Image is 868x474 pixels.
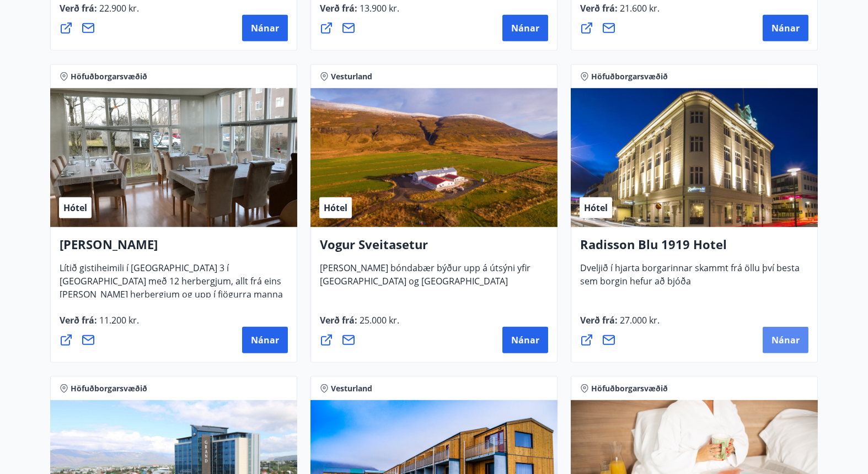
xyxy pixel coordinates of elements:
[618,2,660,14] span: 21.600 kr.
[320,2,399,23] span: Verð frá :
[584,202,608,214] span: Hótel
[580,314,660,335] span: Verð frá :
[591,383,668,394] span: Höfuðborgarsvæðið
[580,236,808,261] h4: Radisson Blu 1919 Hotel
[242,327,288,353] button: Nánar
[618,314,660,326] span: 27.000 kr.
[502,327,548,353] button: Nánar
[771,22,800,34] span: Nánar
[320,262,531,296] span: [PERSON_NAME] bóndabær býður upp á útsýni yfir [GEOGRAPHIC_DATA] og [GEOGRAPHIC_DATA]
[97,314,139,326] span: 11.200 kr.
[71,383,147,394] span: Höfuðborgarsvæðið
[580,262,800,296] span: Dveljið í hjarta borgarinnar skammt frá öllu því besta sem borgin hefur að bjóða
[331,71,372,82] span: Vesturland
[771,334,800,346] span: Nánar
[60,2,139,23] span: Verð frá :
[591,71,668,82] span: Höfuðborgarsvæðið
[357,2,399,14] span: 13.900 kr.
[763,15,808,41] button: Nánar
[97,2,139,14] span: 22.900 kr.
[331,383,372,394] span: Vesturland
[511,334,539,346] span: Nánar
[251,334,279,346] span: Nánar
[502,15,548,41] button: Nánar
[763,327,808,353] button: Nánar
[580,2,660,23] span: Verð frá :
[251,22,279,34] span: Nánar
[60,236,288,261] h4: [PERSON_NAME]
[324,202,347,214] span: Hótel
[357,314,399,326] span: 25.000 kr.
[320,314,399,335] span: Verð frá :
[71,71,147,82] span: Höfuðborgarsvæðið
[63,202,87,214] span: Hótel
[60,314,139,335] span: Verð frá :
[242,15,288,41] button: Nánar
[320,236,548,261] h4: Vogur Sveitasetur
[511,22,539,34] span: Nánar
[60,262,283,322] span: Lítið gistiheimili í [GEOGRAPHIC_DATA] 3 í [GEOGRAPHIC_DATA] með 12 herbergjum, allt frá eins [PE...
